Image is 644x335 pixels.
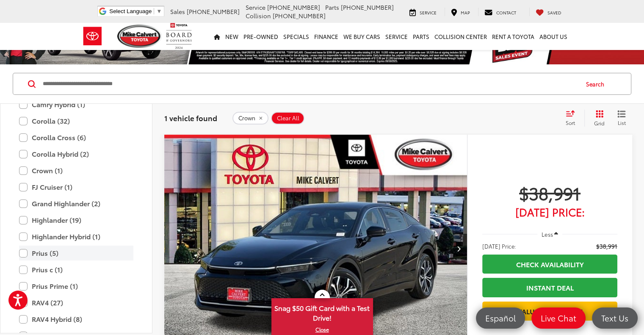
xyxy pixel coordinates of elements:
label: Corolla Cross (6) [19,130,133,145]
a: Parts [410,23,432,50]
span: Crown [238,115,255,122]
button: Clear All [271,112,304,125]
label: Grand Highlander (2) [19,196,133,211]
label: Corolla (32) [19,114,133,128]
a: My Saved Vehicles [529,8,568,16]
span: $38,991 [596,242,617,250]
span: [DATE] Price: [482,242,516,250]
span: Service [420,9,437,16]
a: New [223,23,241,50]
a: Instant Deal [482,278,617,297]
button: Next image [450,234,467,263]
a: Contact [478,8,522,16]
span: Sales [170,7,185,16]
span: 1 vehicle found [164,113,217,123]
span: Grid [594,119,605,127]
button: remove Crown [232,112,268,125]
label: Prius Prime (1) [19,279,133,293]
span: [PHONE_NUMBER] [267,3,320,11]
span: Map [461,9,470,16]
a: Text Us [592,307,638,329]
img: Toyota [77,22,108,50]
span: Snag $50 Gift Card with a Test Drive! [272,299,372,325]
a: Service [383,23,410,50]
input: Search by Make, Model, or Keyword [42,74,578,94]
label: Corolla Hybrid (2) [19,147,133,161]
a: Live Chat [531,307,586,329]
span: Español [481,313,520,323]
span: List [617,119,626,126]
label: FJ Cruiser (1) [19,180,133,194]
label: RAV4 (27) [19,295,133,310]
span: [PHONE_NUMBER] [187,7,240,16]
span: Sort [566,119,575,126]
a: Home [211,23,223,50]
label: Highlander (19) [19,213,133,227]
img: Mike Calvert Toyota [117,25,162,48]
a: Pre-Owned [241,23,281,50]
span: Contact [496,9,516,16]
a: WE BUY CARS [341,23,383,50]
label: Prius (5) [19,246,133,260]
a: Rent a Toyota [489,23,537,50]
a: Map [445,8,476,16]
span: Live Chat [536,313,580,323]
label: RAV4 Hybrid (8) [19,312,133,327]
button: Less [537,227,563,242]
span: Saved [547,9,561,16]
span: Select Language [109,8,152,14]
a: Español [476,307,525,329]
button: Select sort value [561,110,584,127]
label: Prius c (1) [19,262,133,277]
label: Crown (1) [19,163,133,178]
span: $38,991 [482,182,617,203]
a: Finance [312,23,341,50]
a: Collision Center [432,23,489,50]
span: Parts [325,3,339,11]
span: Service [246,3,265,11]
a: Select Language​ [109,8,162,14]
span: [DATE] Price: [482,208,617,216]
a: Value Your Trade [482,302,617,321]
span: ▼ [156,8,162,14]
span: [PHONE_NUMBER] [273,11,326,20]
span: Less [541,230,553,238]
span: [PHONE_NUMBER] [341,3,394,11]
label: Highlander Hybrid (1) [19,229,133,244]
button: Grid View [584,110,611,127]
button: Search [578,73,616,94]
span: Collision [246,11,271,20]
label: Camry Hybrid (1) [19,97,133,112]
button: List View [611,110,632,127]
a: Check Availability [482,255,617,274]
span: Clear All [277,115,299,122]
a: Service [403,8,443,16]
a: Specials [281,23,312,50]
a: About Us [537,23,570,50]
span: Text Us [597,313,633,323]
